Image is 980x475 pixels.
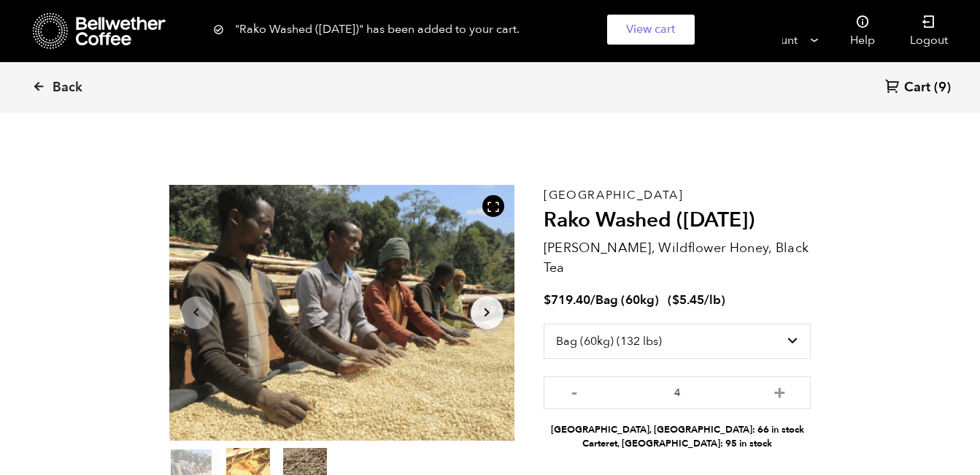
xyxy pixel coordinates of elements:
span: $ [672,292,679,308]
span: Bag (60kg) [595,292,659,308]
bdi: 719.40 [544,292,590,308]
li: [GEOGRAPHIC_DATA], [GEOGRAPHIC_DATA]: 66 in stock [544,423,811,437]
span: $ [544,292,551,308]
span: Back [53,79,82,96]
li: Carteret, [GEOGRAPHIC_DATA]: 95 in stock [544,437,811,451]
span: /lb [704,292,721,308]
span: Cart [904,79,930,96]
span: (9) [934,79,951,96]
span: / [590,292,595,308]
a: View cart [607,15,695,45]
div: "Rako Washed ([DATE])" has been added to your cart. [213,15,768,45]
bdi: 5.45 [672,292,704,308]
button: + [771,384,789,398]
p: [PERSON_NAME], Wildflower Honey, Black Tea [544,238,811,278]
button: - [566,384,584,398]
a: Cart (9) [885,78,951,98]
h2: Rako Washed ([DATE]) [544,208,811,233]
span: ( ) [668,292,725,308]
